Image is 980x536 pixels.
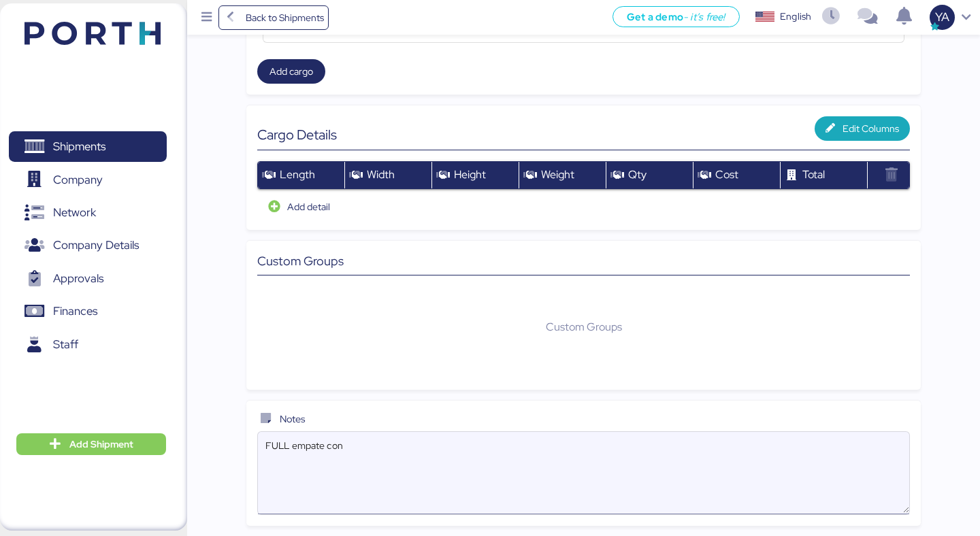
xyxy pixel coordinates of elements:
[69,436,133,452] span: Add Shipment
[257,59,325,84] button: Add cargo
[715,167,738,182] span: Cost
[9,263,167,295] a: Approvals
[257,195,341,219] button: Add detail
[935,8,949,26] span: YA
[367,167,395,182] span: Width
[53,170,103,190] span: Company
[9,329,167,361] a: Staff
[280,412,305,426] span: Notes
[9,296,167,327] a: Finances
[218,5,329,30] a: Back to Shipments
[53,137,105,156] span: Shipments
[53,335,78,354] span: Staff
[780,10,811,24] div: English
[287,199,330,215] span: Add detail
[195,6,218,29] button: Menu
[269,63,313,80] span: Add cargo
[53,269,103,288] span: Approvals
[541,167,574,182] span: Weight
[16,433,166,455] button: Add Shipment
[843,120,899,137] span: Edit Columns
[546,320,622,334] span: Custom Groups
[246,10,324,26] span: Back to Shipments
[53,203,96,222] span: Network
[53,235,139,255] span: Company Details
[815,116,910,141] button: Edit Columns
[9,197,167,229] a: Network
[280,167,315,182] span: Length
[628,167,647,182] span: Qty
[9,164,167,195] a: Company
[257,127,583,143] div: Cargo Details
[9,131,167,163] a: Shipments
[454,167,486,182] span: Height
[802,167,825,182] span: Total
[9,230,167,261] a: Company Details
[257,252,344,270] span: Custom Groups
[53,301,97,321] span: Finances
